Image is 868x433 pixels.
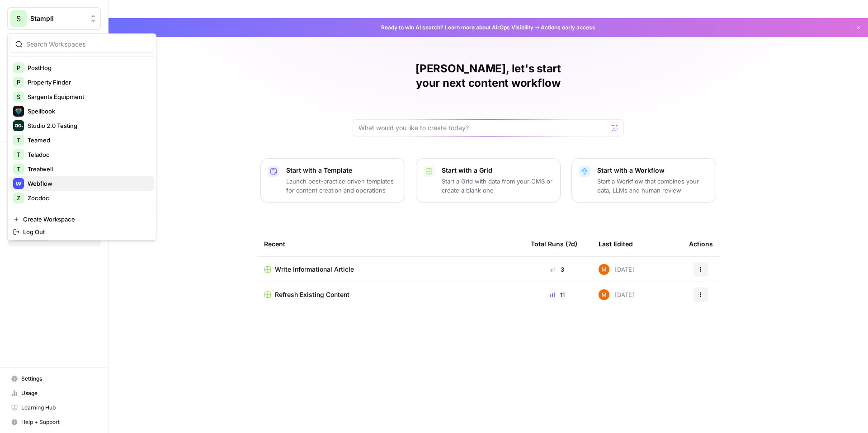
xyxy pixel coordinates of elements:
img: 4suam345j4k4ehuf80j2ussc8x0k [599,289,609,300]
p: Start with a Grid [442,166,553,175]
img: Webflow Logo [13,178,24,189]
p: Launch best-practice driven templates for content creation and operations [286,177,397,195]
span: T [17,136,20,145]
p: Start a Workflow that combines your data, LLMs and human review [597,177,708,195]
span: Write Informational Article [275,265,354,274]
div: Recent [264,231,516,256]
span: Sargents Equipment [28,92,147,101]
div: Workspace: Stampli [7,33,156,240]
p: Start with a Template [286,166,397,175]
h1: [PERSON_NAME], let's start your next content workflow [353,61,624,90]
span: P [17,78,20,87]
span: Help + Support [21,418,97,426]
div: [DATE] [599,289,634,300]
span: Learning Hub [21,404,97,412]
input: Search Workspaces [26,40,148,49]
a: Usage [7,386,101,400]
div: [DATE] [599,264,634,275]
span: Refresh Existing Content [275,290,349,299]
div: 11 [531,290,584,299]
span: Settings [21,375,97,383]
span: Teladoc [28,150,147,159]
span: Teamed [28,136,147,145]
span: T [17,150,20,159]
span: Treatwell [28,165,147,174]
span: Webflow [28,179,147,188]
span: Ready to win AI search? about AirOps Visibility [381,24,533,32]
a: Log Out [9,226,154,238]
button: Workspace: Stampli [7,7,101,30]
span: Actions early access [541,24,595,32]
a: Learn more [445,24,475,31]
span: S [17,92,20,101]
p: Start with a Workflow [597,166,708,175]
a: Refresh Existing Content [264,290,516,299]
span: Studio 2.0 Testing [28,121,147,130]
button: Start with a TemplateLaunch best-practice driven templates for content creation and operations [260,158,405,202]
span: Create Workspace [23,215,147,224]
img: Studio 2.0 Testing Logo [13,120,24,131]
div: 3 [531,265,584,274]
a: Write Informational Article [264,265,516,274]
input: What would you like to create today? [359,123,607,132]
span: Stampli [30,14,85,23]
span: Zocdoc [28,193,147,202]
img: 4suam345j4k4ehuf80j2ussc8x0k [599,264,609,275]
button: Start with a GridStart a Grid with data from your CMS or create a blank one [416,158,561,202]
div: Last Edited [599,231,633,256]
span: Property Finder [28,78,147,87]
span: T [17,165,20,174]
img: Spellbook Logo [13,106,24,117]
span: PostHog [28,63,147,72]
button: Help + Support [7,415,101,429]
span: S [16,13,21,24]
div: Actions [689,231,713,256]
a: Settings [7,372,101,386]
a: Learning Hub [7,400,101,415]
a: Create Workspace [9,213,154,226]
span: Log Out [23,227,147,236]
div: Total Runs (7d) [531,231,577,256]
span: Spellbook [28,107,147,116]
span: Usage [21,389,97,397]
button: Start with a WorkflowStart a Workflow that combines your data, LLMs and human review [571,158,716,202]
span: Z [17,193,20,202]
span: P [17,63,20,72]
p: Start a Grid with data from your CMS or create a blank one [442,177,553,195]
